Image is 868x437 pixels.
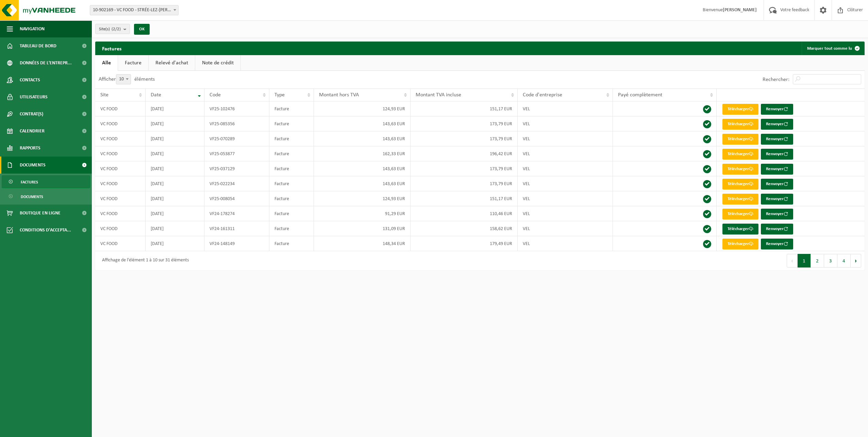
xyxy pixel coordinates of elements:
[95,131,146,146] td: VC FOOD
[146,161,204,176] td: [DATE]
[314,236,411,251] td: 148,34 EUR
[146,236,204,251] td: [DATE]
[146,131,204,146] td: [DATE]
[95,55,118,71] a: Alle
[518,236,613,251] td: VEL
[204,176,269,191] td: VF25-022234
[20,106,43,123] span: Contrat(s)
[95,206,146,221] td: VC FOOD
[761,119,793,130] button: Renvoyer
[722,194,758,205] a: Télécharger
[763,77,789,82] label: Rechercher:
[100,92,108,98] span: Site
[95,116,146,131] td: VC FOOD
[761,209,793,220] button: Renvoyer
[146,101,204,116] td: [DATE]
[722,224,758,234] a: Télécharger
[134,24,150,35] button: OK
[116,74,131,84] span: 10
[269,131,314,146] td: Facture
[723,7,757,13] strong: [PERSON_NAME]
[761,134,793,145] button: Renvoyer
[20,88,48,106] span: Utilisateurs
[761,239,793,249] button: Renvoyer
[269,221,314,236] td: Facture
[116,75,131,84] span: 10
[21,176,38,189] span: Factures
[722,104,758,115] a: Télécharger
[411,131,517,146] td: 173,79 EUR
[518,131,613,146] td: VEL
[20,123,45,140] span: Calendrier
[269,101,314,116] td: Facture
[99,24,121,34] span: Site(s)
[722,239,758,249] a: Télécharger
[204,236,269,251] td: VF24-148149
[314,116,411,131] td: 143,63 EUR
[411,176,517,191] td: 173,79 EUR
[269,176,314,191] td: Facture
[95,176,146,191] td: VC FOOD
[523,92,562,98] span: Code d'entreprise
[20,157,46,174] span: Documents
[314,206,411,221] td: 91,29 EUR
[204,131,269,146] td: VF25-070289
[20,20,45,37] span: Navigation
[518,116,613,131] td: VEL
[269,236,314,251] td: Facture
[112,27,121,31] count: (2/2)
[118,55,148,71] a: Facture
[146,116,204,131] td: [DATE]
[95,42,128,55] h2: Factures
[411,161,517,176] td: 173,79 EUR
[314,101,411,116] td: 124,93 EUR
[21,190,43,203] span: Documents
[518,191,613,206] td: VEL
[204,101,269,116] td: VF25-102476
[269,116,314,131] td: Facture
[722,209,758,220] a: Télécharger
[314,191,411,206] td: 124,93 EUR
[411,146,517,161] td: 196,42 EUR
[90,5,179,15] span: 10-902169 - VC FOOD - STRÉE-LEZ-HUY
[204,146,269,161] td: VF25-053877
[722,119,758,130] a: Télécharger
[518,221,613,236] td: VEL
[95,236,146,251] td: VC FOOD
[518,101,613,116] td: VEL
[269,191,314,206] td: Facture
[95,161,146,176] td: VC FOOD
[146,206,204,221] td: [DATE]
[204,191,269,206] td: VF25-008054
[802,42,864,55] button: Marquer tout comme lu
[204,116,269,131] td: VF25-085356
[761,224,793,234] button: Renvoyer
[149,55,195,71] a: Relevé d'achat
[151,92,161,98] span: Date
[95,191,146,206] td: VC FOOD
[761,164,793,175] button: Renvoyer
[204,221,269,236] td: VF24-161311
[761,104,793,115] button: Renvoyer
[618,92,662,98] span: Payé complètement
[95,101,146,116] td: VC FOOD
[411,101,517,116] td: 151,17 EUR
[851,254,861,268] button: Next
[20,71,40,88] span: Contacts
[411,221,517,236] td: 158,62 EUR
[20,37,56,54] span: Tableau de bord
[20,222,71,239] span: Conditions d'accepta...
[274,92,285,98] span: Type
[722,149,758,160] a: Télécharger
[518,161,613,176] td: VEL
[95,24,130,34] button: Site(s)(2/2)
[314,221,411,236] td: 131,09 EUR
[2,190,90,203] a: Documents
[798,254,811,268] button: 1
[269,146,314,161] td: Facture
[411,191,517,206] td: 151,17 EUR
[90,5,178,15] span: 10-902169 - VC FOOD - STRÉE-LEZ-HUY
[146,221,204,236] td: [DATE]
[411,236,517,251] td: 179,49 EUR
[761,179,793,190] button: Renvoyer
